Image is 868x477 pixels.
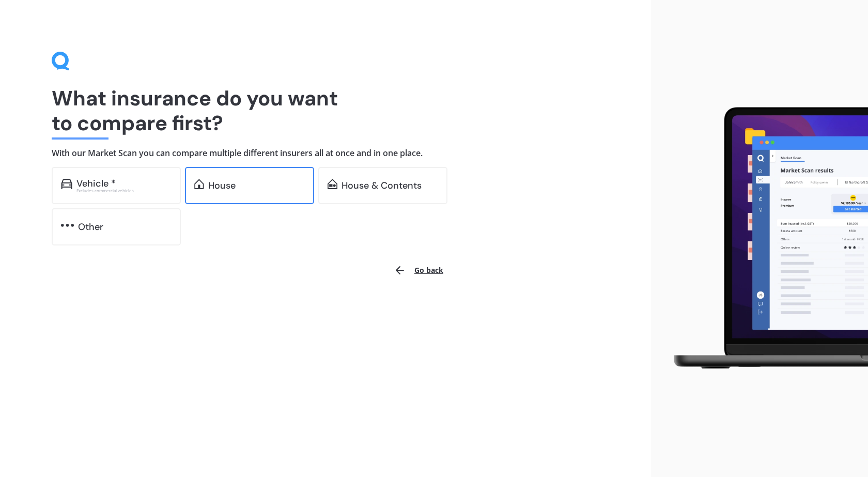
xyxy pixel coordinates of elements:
div: Vehicle * [76,178,116,189]
img: home.91c183c226a05b4dc763.svg [194,179,204,189]
img: other.81dba5aafe580aa69f38.svg [61,220,74,230]
h4: With our Market Scan you can compare multiple different insurers all at once and in one place. [52,148,599,159]
img: home-and-contents.b802091223b8502ef2dd.svg [328,179,337,189]
img: car.f15378c7a67c060ca3f3.svg [61,179,72,189]
h1: What insurance do you want to compare first? [52,86,599,135]
div: Excludes commercial vehicles [76,189,172,193]
button: Go back [388,258,450,283]
div: House & Contents [342,180,422,191]
img: laptop.webp [659,101,868,375]
div: House [208,180,236,191]
div: Other [78,222,103,232]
